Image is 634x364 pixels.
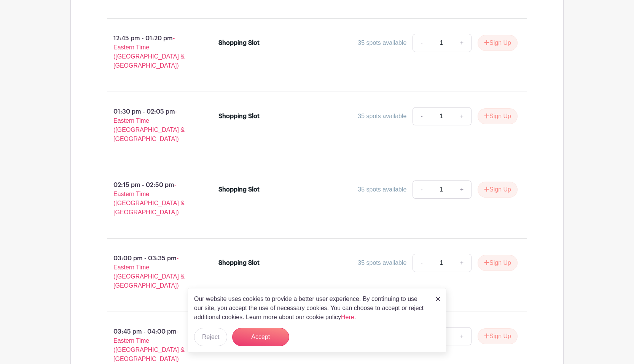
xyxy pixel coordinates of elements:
[113,255,185,289] span: - Eastern Time ([GEOGRAPHIC_DATA] & [GEOGRAPHIC_DATA])
[95,251,206,293] p: 03:00 pm - 03:35 pm
[413,180,430,199] a: -
[194,294,428,322] p: Our website uses cookies to provide a better user experience. By continuing to use our site, you ...
[413,107,430,125] a: -
[113,182,185,215] span: - Eastern Time ([GEOGRAPHIC_DATA] & [GEOGRAPHIC_DATA])
[218,258,260,267] div: Shopping Slot
[194,328,227,346] button: Reject
[218,38,260,47] div: Shopping Slot
[358,38,406,47] div: 35 spots available
[113,35,185,69] span: - Eastern Time ([GEOGRAPHIC_DATA] & [GEOGRAPHIC_DATA])
[452,107,472,125] a: +
[218,112,260,121] div: Shopping Slot
[452,254,472,272] a: +
[95,31,206,73] p: 12:45 pm - 01:20 pm
[413,34,430,52] a: -
[113,328,185,362] span: - Eastern Time ([GEOGRAPHIC_DATA] & [GEOGRAPHIC_DATA])
[341,314,354,320] a: Here
[218,185,260,194] div: Shopping Slot
[358,112,406,121] div: 35 spots available
[413,254,430,272] a: -
[232,328,289,346] button: Accept
[95,104,206,147] p: 01:30 pm - 02:05 pm
[95,177,206,220] p: 02:15 pm - 02:50 pm
[436,297,440,301] img: close_button-5f87c8562297e5c2d7936805f587ecaba9071eb48480494691a3f1689db116b3.svg
[478,108,518,124] button: Sign Up
[452,180,472,199] a: +
[478,328,518,344] button: Sign Up
[358,258,406,267] div: 35 spots available
[358,185,406,194] div: 35 spots available
[113,108,185,142] span: - Eastern Time ([GEOGRAPHIC_DATA] & [GEOGRAPHIC_DATA])
[452,34,472,52] a: +
[478,182,518,198] button: Sign Up
[452,327,472,345] a: +
[478,255,518,271] button: Sign Up
[478,35,518,51] button: Sign Up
